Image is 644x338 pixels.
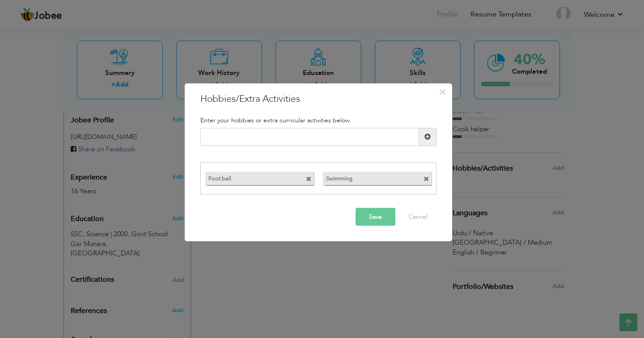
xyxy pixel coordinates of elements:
h3: Hobbies/Extra Activities [200,92,436,105]
label: Foot ball [205,172,298,183]
span: × [439,83,446,100]
button: Cancel [399,208,436,226]
button: Save [356,208,395,226]
label: Swimming [323,172,415,183]
h5: Enter your hobbies or extra curricular activities below. [200,117,436,123]
button: Close [436,84,450,99]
